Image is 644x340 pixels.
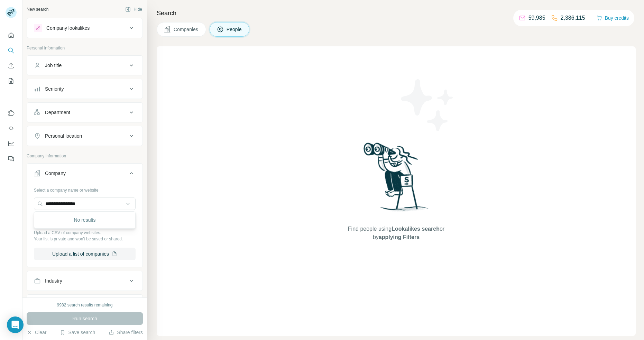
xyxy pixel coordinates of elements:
[45,132,82,139] div: Personal location
[392,226,440,232] span: Lookalikes search
[27,296,142,313] button: HQ location
[360,141,432,218] img: Surfe Illustration - Woman searching with binoculars
[27,6,48,12] div: New search
[27,273,142,289] button: Industry
[6,153,17,165] button: Feedback
[109,329,143,336] button: Share filters
[45,170,66,177] div: Company
[341,225,451,241] span: Find people using or by
[157,8,636,18] h4: Search
[27,128,142,144] button: Personal location
[27,104,142,121] button: Department
[227,26,242,33] span: People
[27,57,142,74] button: Job title
[7,316,24,333] div: Open Intercom Messenger
[379,234,420,240] span: applying Filters
[27,45,143,51] p: Personal information
[597,13,629,23] button: Buy credits
[45,277,62,284] div: Industry
[36,213,134,227] div: No results
[34,184,136,193] div: Select a company name or website
[45,85,64,92] div: Seniority
[45,62,62,69] div: Job title
[6,59,17,72] button: Enrich CSV
[528,14,545,22] p: 59,985
[45,109,70,116] div: Department
[6,44,17,57] button: Search
[60,329,95,336] button: Save search
[120,4,147,15] button: Hide
[27,20,142,36] button: Company lookalikes
[34,230,136,236] p: Upload a CSV of company websites.
[34,248,136,260] button: Upload a list of companies
[27,165,142,184] button: Company
[6,75,17,87] button: My lists
[6,107,17,119] button: Use Surfe on LinkedIn
[561,14,585,22] p: 2,386,115
[46,25,90,31] div: Company lookalikes
[174,26,199,33] span: Companies
[27,329,46,336] button: Clear
[6,137,17,150] button: Dashboard
[396,74,459,136] img: Surfe Illustration - Stars
[6,29,17,42] button: Quick start
[57,302,113,308] div: 9982 search results remaining
[27,81,142,97] button: Seniority
[27,153,143,159] p: Company information
[6,122,17,135] button: Use Surfe API
[34,236,136,242] p: Your list is private and won't be saved or shared.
